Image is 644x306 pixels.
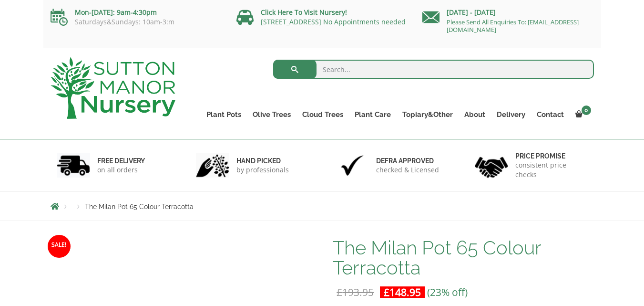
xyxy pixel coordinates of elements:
[582,106,591,115] span: 0
[384,285,389,299] span: £
[427,285,468,299] span: (23% off)
[376,165,439,175] p: checked & Licensed
[57,153,90,178] img: 1.jpg
[97,165,145,175] p: on all orders
[296,108,349,121] a: Cloud Trees
[570,108,594,121] a: 0
[273,60,594,79] input: Search...
[261,8,347,17] a: Click Here To Visit Nursery!
[85,203,194,211] span: The Milan Pot 65 Colour Terracotta
[196,153,229,178] img: 2.jpg
[515,160,588,179] p: consistent price checks
[336,153,369,178] img: 3.jpg
[48,235,71,258] span: Sale!
[515,152,588,160] h6: Price promise
[247,108,296,121] a: Olive Trees
[397,108,459,121] a: Topiary&Other
[261,17,406,26] a: [STREET_ADDRESS] No Appointments needed
[236,157,289,165] h6: hand picked
[236,165,289,175] p: by professionals
[349,108,397,121] a: Plant Care
[447,18,579,34] a: Please Send All Enquiries To: [EMAIL_ADDRESS][DOMAIN_NAME]
[333,238,593,278] h1: The Milan Pot 65 Colour Terracotta
[422,7,594,18] p: [DATE] - [DATE]
[376,157,439,165] h6: Defra approved
[475,151,508,180] img: 4.jpg
[97,157,145,165] h6: FREE DELIVERY
[531,108,570,121] a: Contact
[337,285,374,299] bdi: 193.95
[51,57,175,119] img: logo
[337,285,342,299] span: £
[51,18,222,26] p: Saturdays&Sundays: 10am-3:m
[51,202,594,210] nav: Breadcrumbs
[491,108,531,121] a: Delivery
[51,7,222,18] p: Mon-[DATE]: 9am-4:30pm
[459,108,491,121] a: About
[201,108,247,121] a: Plant Pots
[384,285,421,299] bdi: 148.95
